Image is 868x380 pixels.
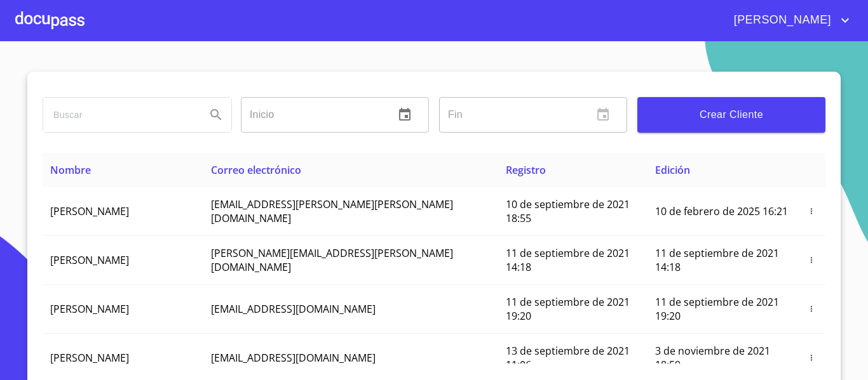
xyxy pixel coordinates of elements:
[506,295,630,323] span: 11 de septiembre de 2021 19:20
[655,246,779,274] span: 11 de septiembre de 2021 14:18
[648,106,815,124] span: Crear Cliente
[211,197,453,225] span: [EMAIL_ADDRESS][PERSON_NAME][PERSON_NAME][DOMAIN_NAME]
[506,197,630,225] span: 10 de septiembre de 2021 18:55
[50,204,129,218] span: [PERSON_NAME]
[211,246,453,274] span: [PERSON_NAME][EMAIL_ADDRESS][PERSON_NAME][DOMAIN_NAME]
[211,163,301,177] span: Correo electrónico
[724,10,853,30] button: account of current user
[506,163,546,177] span: Registro
[211,351,376,365] span: [EMAIL_ADDRESS][DOMAIN_NAME]
[50,163,91,177] span: Nombre
[655,344,770,372] span: 3 de noviembre de 2021 18:59
[506,246,630,274] span: 11 de septiembre de 2021 14:18
[201,100,231,130] button: Search
[506,344,630,372] span: 13 de septiembre de 2021 11:06
[50,302,129,316] span: [PERSON_NAME]
[655,204,788,218] span: 10 de febrero de 2025 16:21
[724,10,837,30] span: [PERSON_NAME]
[655,295,779,323] span: 11 de septiembre de 2021 19:20
[50,351,129,365] span: [PERSON_NAME]
[637,97,825,133] button: Crear Cliente
[50,253,129,267] span: [PERSON_NAME]
[655,163,690,177] span: Edición
[211,302,376,316] span: [EMAIL_ADDRESS][DOMAIN_NAME]
[43,98,196,132] input: search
